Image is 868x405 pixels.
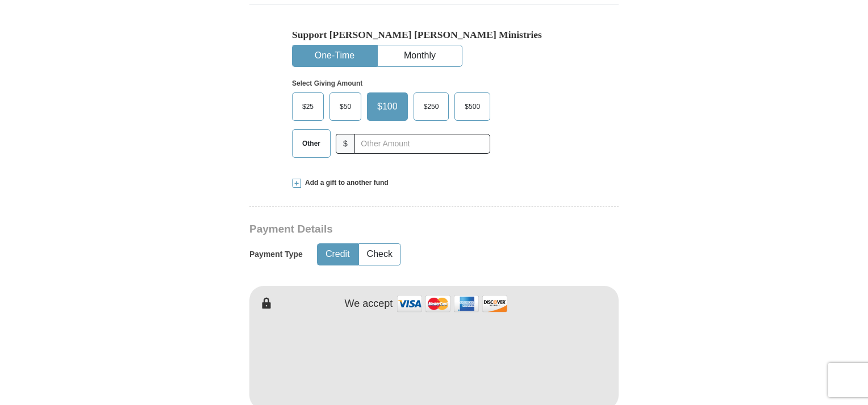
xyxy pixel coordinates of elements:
span: Add a gift to another fund [301,178,389,188]
img: credit cards accepted [395,292,509,316]
button: Check [359,244,400,265]
span: $100 [372,98,403,115]
input: Other Amount [354,134,490,154]
button: Monthly [378,45,462,66]
h5: Payment Type [249,250,303,259]
h4: We accept [345,298,393,310]
span: $50 [334,98,357,115]
h5: Support [PERSON_NAME] [PERSON_NAME] Ministries [292,29,576,41]
h3: Payment Details [249,223,539,236]
strong: Select Giving Amount [292,79,362,87]
span: $25 [297,98,319,115]
span: $ [336,134,355,154]
span: $500 [459,98,486,115]
span: $250 [418,98,445,115]
span: Other [297,135,326,152]
button: Credit [318,244,358,265]
button: One-Time [293,45,377,66]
